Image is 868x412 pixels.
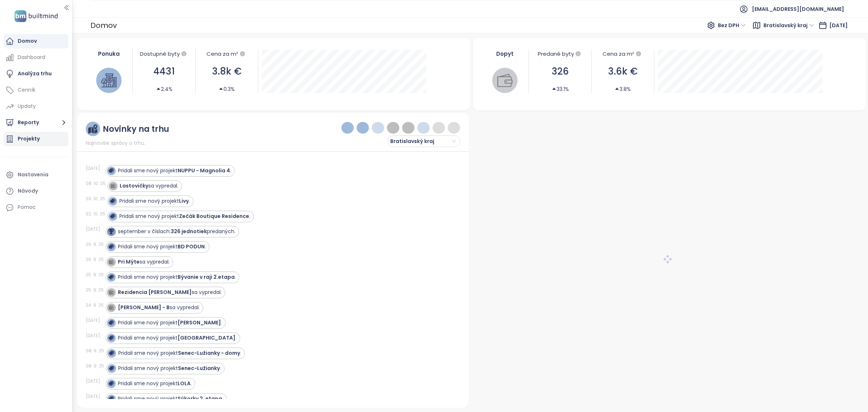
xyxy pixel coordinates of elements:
[90,19,117,32] div: Domov
[178,243,205,250] strong: BD PODUN
[718,20,746,31] span: Bez DPH
[614,86,620,91] span: caret-up
[109,274,114,279] img: icon
[86,165,104,172] div: [DATE]
[4,50,68,65] a: Dashboard
[118,380,192,387] div: Pridali sme nový projekt .
[18,53,45,62] div: Dashboard
[86,348,104,354] div: 08. 9. 25
[109,244,114,249] img: icon
[118,167,231,175] div: Pridali sme nový projekt .
[390,136,456,147] span: Bratislavský kraj
[4,83,68,97] a: Cenník
[4,99,68,114] a: Updaty
[420,125,427,131] img: price-increases.png
[344,125,351,131] img: price-tag-dark-blue.png
[178,167,230,174] strong: NUPPU - Magnolia 4
[178,349,240,357] strong: Senec-Lužianky - domy
[86,287,104,293] div: 25. 9. 25
[118,365,221,372] div: Pridali sme nový projekt .
[178,380,191,387] strong: LOLA
[109,168,114,173] img: icon
[4,115,68,130] button: Reporty
[178,365,220,372] strong: Senec-Lužianky
[497,73,512,88] img: wallet
[390,125,396,131] img: price-tag-grey.png
[359,125,366,131] img: trophy-dark-blue.png
[178,334,235,341] strong: [GEOGRAPHIC_DATA]
[86,256,104,263] div: 26. 9. 25
[595,64,650,79] div: 3.6k €
[118,243,206,251] div: Pridali sme nový projekt .
[109,290,114,295] img: icon
[18,37,37,46] div: Domov
[218,86,224,91] span: caret-up
[207,50,238,58] div: Cena za m²
[18,134,40,143] div: Projekty
[451,125,457,131] img: information-circle.png
[86,393,104,400] div: [DATE]
[552,86,557,91] span: caret-up
[118,228,235,235] div: september v číslach: predaných.
[109,396,114,401] img: icon
[18,102,36,111] div: Updaty
[118,273,236,281] div: Pridali sme nový projekt .
[110,198,115,203] img: icon
[118,334,237,342] div: Pridali sme nový projekt .
[109,320,114,325] img: icon
[199,64,254,79] div: 3.8k €
[110,214,115,219] img: icon
[178,273,235,281] strong: Bývanie v raji 2.etapa
[485,50,525,58] div: Dopyt
[18,170,48,179] div: Nastavenia
[120,182,148,189] strong: Lastovičky
[178,395,222,402] strong: Sýkorky 2. etapa
[86,226,104,232] div: [DATE]
[86,196,105,202] div: 03. 10. 25
[118,258,170,266] div: sa vypredal.
[375,125,381,131] img: home-dark-blue.png
[18,186,38,196] div: Návody
[86,180,106,187] div: 08. 10. 25
[86,272,104,278] div: 25. 9. 25
[109,259,114,264] img: icon
[103,125,169,134] div: Novinky na trhu
[118,289,192,296] strong: Rezidencia [PERSON_NAME]
[552,85,569,93] div: 33.1%
[179,213,249,220] strong: Zečák Boutique Residence
[86,317,104,324] div: [DATE]
[86,378,104,384] div: [DATE]
[118,258,140,265] strong: Pri Mýte
[118,289,222,296] div: sa vypredal.
[18,69,52,78] div: Analýza trhu
[109,350,114,356] img: icon
[4,168,68,182] a: Nastavenia
[752,0,844,18] span: [EMAIL_ADDRESS][DOMAIN_NAME]
[595,50,650,58] div: Cena za m²
[118,349,241,357] div: Pridali sme nový projekt .
[109,305,114,310] img: icon
[4,184,68,198] a: Návody
[18,203,36,212] div: Pomoc
[156,85,173,93] div: 2.4%
[763,20,814,31] span: Bratislavský kraj
[218,85,235,93] div: 0.3%
[86,211,105,217] div: 02. 10. 25
[109,381,114,386] img: icon
[118,395,223,403] div: Pridali sme nový projekt .
[4,67,68,81] a: Analýza trhu
[118,304,200,311] div: sa vypredal.
[118,304,170,311] strong: [PERSON_NAME] - B
[532,64,587,79] div: 326
[136,64,191,79] div: 4431
[614,85,631,93] div: 3.8%
[4,200,68,215] div: Pomoc
[109,229,114,234] img: icon
[88,125,97,134] img: ruler
[532,50,587,58] div: Predané byty
[119,197,190,205] div: Pridali sme nový projekt .
[119,213,250,220] div: Pridali sme nový projekt .
[4,34,68,49] a: Domov
[171,228,207,235] strong: 326 jednotiek
[405,125,412,131] img: wallet-dark-grey.png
